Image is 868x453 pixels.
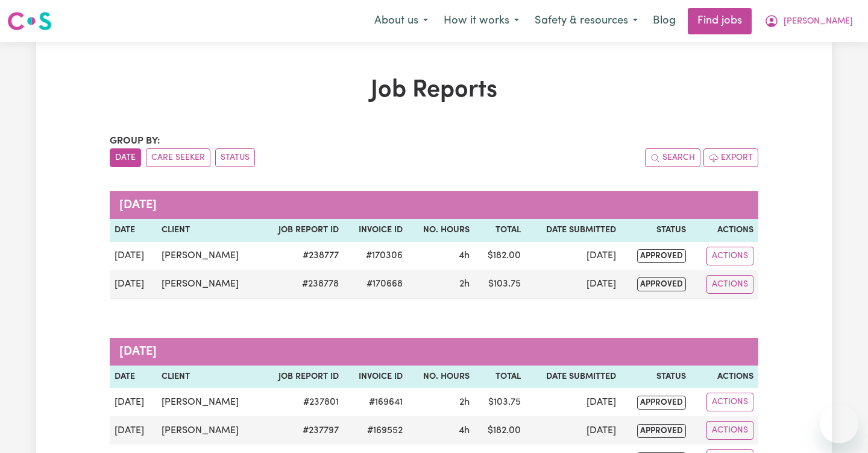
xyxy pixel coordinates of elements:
[526,366,621,388] th: Date Submitted
[784,15,853,28] span: [PERSON_NAME]
[110,416,157,445] td: [DATE]
[645,148,700,167] button: Search
[706,247,753,265] button: Actions
[260,388,344,416] td: # 237801
[526,416,621,445] td: [DATE]
[688,8,752,34] a: Find jobs
[146,148,210,167] button: sort invoices by care seeker
[637,396,686,410] span: approved
[459,279,470,289] span: 2 hours
[260,219,344,242] th: Job Report ID
[157,219,260,242] th: Client
[110,270,157,299] td: [DATE]
[474,366,526,388] th: Total
[110,338,758,366] caption: [DATE]
[706,275,753,294] button: Actions
[157,270,260,299] td: [PERSON_NAME]
[637,277,686,291] span: approved
[407,219,474,242] th: No. Hours
[110,148,141,167] button: sort invoices by date
[706,393,753,411] button: Actions
[459,398,470,407] span: 2 hours
[526,219,621,242] th: Date Submitted
[820,405,858,443] iframe: Button to launch messaging window
[637,424,686,438] span: approved
[459,251,470,261] span: 4 hours
[366,8,436,34] button: About us
[110,191,758,219] caption: [DATE]
[215,148,255,167] button: sort invoices by paid status
[157,416,260,445] td: [PERSON_NAME]
[527,8,646,34] button: Safety & resources
[526,388,621,416] td: [DATE]
[260,416,344,445] td: # 237797
[474,416,526,445] td: $ 182.00
[621,366,691,388] th: Status
[344,416,407,445] td: #169552
[691,366,758,388] th: Actions
[344,388,407,416] td: #169641
[110,76,758,105] h1: Job Reports
[474,270,526,299] td: $ 103.75
[344,270,407,299] td: #170668
[110,242,157,270] td: [DATE]
[407,366,474,388] th: No. Hours
[7,10,52,32] img: Careseekers logo
[526,242,621,270] td: [DATE]
[703,148,758,167] button: Export
[260,366,344,388] th: Job Report ID
[157,242,260,270] td: [PERSON_NAME]
[110,366,157,388] th: Date
[260,242,344,270] td: # 238777
[646,8,683,34] a: Blog
[344,242,407,270] td: #170306
[706,421,753,440] button: Actions
[110,219,157,242] th: Date
[474,242,526,270] td: $ 182.00
[157,366,260,388] th: Client
[474,388,526,416] td: $ 103.75
[637,249,686,263] span: approved
[691,219,758,242] th: Actions
[436,8,527,34] button: How it works
[110,136,160,146] span: Group by:
[157,388,260,416] td: [PERSON_NAME]
[756,8,861,34] button: My Account
[526,270,621,299] td: [DATE]
[474,219,526,242] th: Total
[260,270,344,299] td: # 238778
[344,366,407,388] th: Invoice ID
[621,219,691,242] th: Status
[344,219,407,242] th: Invoice ID
[110,388,157,416] td: [DATE]
[459,426,470,436] span: 4 hours
[7,7,52,35] a: Careseekers logo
